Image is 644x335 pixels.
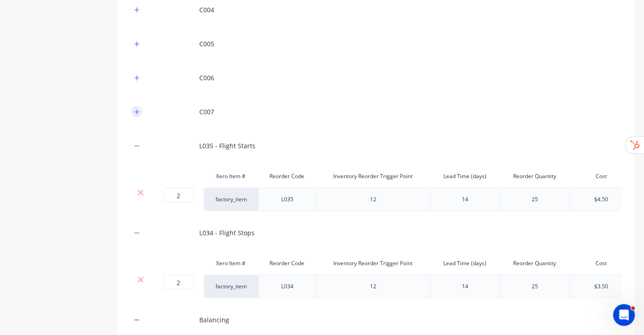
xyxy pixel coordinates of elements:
div: 12 [351,281,396,292]
div: $3.50 [595,282,609,291]
div: Lead Time (days) [430,167,500,185]
div: Cost [570,254,633,272]
div: factory_item [204,275,258,298]
div: Reorder Quantity [500,167,570,185]
div: C004 [199,5,214,15]
div: L034 - Flight Stops [199,228,255,238]
div: C007 [199,107,214,117]
input: ? [163,188,194,203]
div: Inventory Reorder Trigger Point [316,254,430,272]
div: L034 [265,281,310,292]
div: C006 [199,73,214,83]
div: Lead Time (days) [430,254,500,272]
input: ? [163,275,194,290]
div: 12 [351,194,396,205]
div: L035 [265,194,310,205]
div: Inventory Reorder Trigger Point [316,167,430,185]
div: $4.50 [595,195,609,204]
div: 14 [442,281,488,292]
div: Reorder Quantity [500,254,570,272]
div: 25 [512,281,557,292]
iframe: Intercom live chat [613,304,635,326]
div: Reorder Code [258,254,316,272]
div: Xero Item # [204,254,258,272]
div: Xero Item # [204,167,258,185]
div: 14 [442,194,488,205]
div: Cost [570,167,633,185]
div: Reorder Code [258,167,316,185]
div: C005 [199,39,214,49]
div: Balancing [199,315,229,325]
div: 25 [512,194,557,205]
div: L035 - Flight Starts [199,141,255,151]
div: factory_item [204,188,258,211]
